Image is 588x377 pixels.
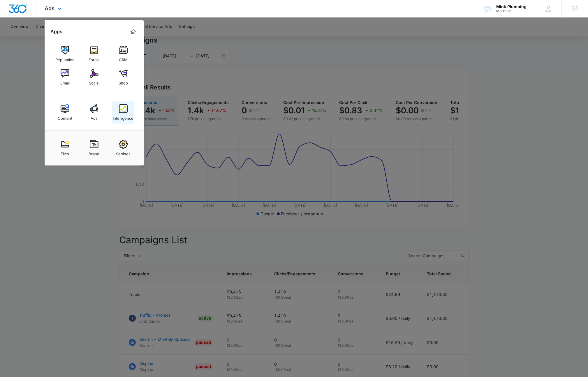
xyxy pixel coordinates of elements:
a: Files [54,137,76,159]
a: Intelligence [112,101,134,124]
div: Files [61,149,69,156]
div: Reputation [55,54,75,62]
span: Ads [45,5,54,11]
div: Social [89,78,99,85]
div: Email [60,78,70,85]
a: Email [54,66,76,88]
a: Settings [112,137,134,159]
h2: Apps [50,29,62,34]
div: Ads [91,113,98,121]
div: Content [58,113,72,121]
a: Shop [112,66,134,88]
div: Forms [89,54,100,62]
a: Reputation [54,43,76,65]
a: Social [83,66,105,88]
a: Ads [83,101,105,124]
a: CRM [112,43,134,65]
div: Shop [119,78,128,85]
div: account name [496,4,527,9]
div: CRM [119,54,128,62]
a: Marketing 360® Dashboard [128,27,138,36]
a: Forms [83,43,105,65]
div: Settings [116,149,131,156]
a: Brand [83,137,105,159]
a: Content [54,101,76,124]
div: Brand [89,149,99,156]
div: account id [496,9,527,13]
div: Intelligence [113,113,133,121]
